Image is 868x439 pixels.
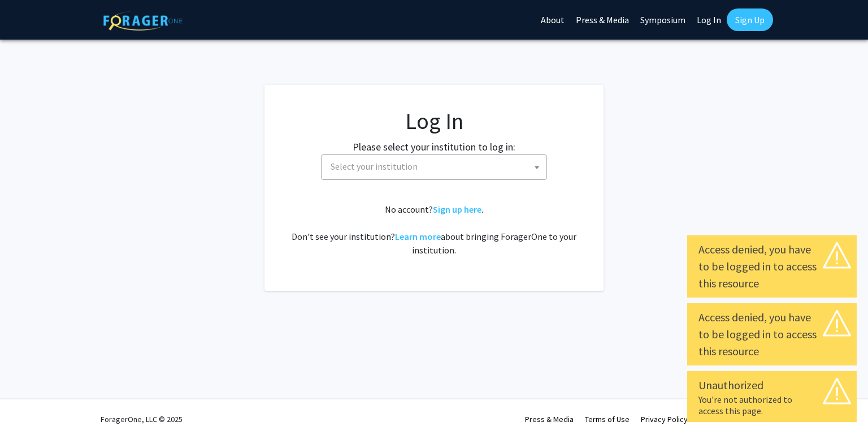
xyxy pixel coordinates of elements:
a: Privacy Policy [641,414,688,424]
span: Select your institution [321,154,547,180]
div: Access denied, you have to be logged in to access this resource [698,309,845,360]
label: Please select your institution to log in: [353,139,515,154]
a: Sign up here [433,204,481,215]
img: ForagerOne Logo [103,11,183,31]
h1: Log In [287,107,581,135]
div: No account? . Don't see your institution? about bringing ForagerOne to your institution. [287,203,581,257]
div: You're not authorized to access this page. [698,394,845,416]
div: Unauthorized [698,377,845,394]
a: Press & Media [525,414,574,424]
a: Sign Up [727,8,773,31]
a: Learn more about bringing ForagerOne to your institution [395,231,441,242]
a: Terms of Use [585,414,630,424]
span: Select your institution [326,155,546,178]
div: ForagerOne, LLC © 2025 [101,399,183,439]
div: Access denied, you have to be logged in to access this resource [698,241,845,292]
span: Select your institution [331,161,418,172]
